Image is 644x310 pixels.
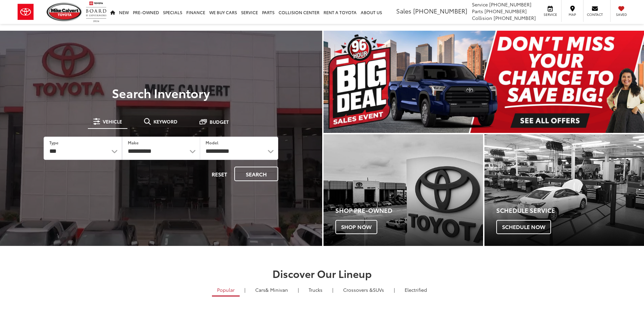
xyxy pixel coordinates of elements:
span: [PHONE_NUMBER] [413,6,467,15]
div: Toyota [484,134,644,246]
span: Map [565,12,580,17]
h4: Shop Pre-Owned [335,207,483,214]
span: Schedule Now [496,220,551,234]
span: Sales [396,6,411,15]
span: Vehicle [103,119,122,124]
a: Popular [212,284,240,297]
img: Mike Calvert Toyota [47,3,82,21]
li: | [331,286,335,293]
span: Collision [472,15,492,21]
span: Shop Now [335,220,377,234]
li: | [296,286,301,293]
span: Crossovers & [343,286,373,293]
h2: Discover Our Lineup [84,268,560,279]
span: [PHONE_NUMBER] [494,15,536,21]
li: | [392,286,397,293]
span: Keyword [153,119,177,124]
span: Service [543,12,558,17]
a: Trucks [304,284,328,295]
span: Budget [210,119,229,124]
label: Make [128,140,139,145]
span: Service [472,1,488,8]
span: [PHONE_NUMBER] [484,8,527,15]
span: Contact [587,12,603,17]
button: Search [234,167,278,181]
label: Model [206,140,218,145]
a: Cars [250,284,293,295]
a: Electrified [400,284,432,295]
h3: Search Inventory [28,86,294,100]
div: Toyota [324,134,483,246]
button: Reset [206,167,233,181]
span: Parts [472,8,483,15]
span: [PHONE_NUMBER] [489,1,531,8]
a: SUVs [338,284,389,295]
li: | [243,286,247,293]
a: Schedule Service Schedule Now [484,134,644,246]
span: Saved [614,12,629,17]
label: Type [49,140,58,145]
h4: Schedule Service [496,207,644,214]
a: Shop Pre-Owned Shop Now [324,134,483,246]
span: & Minivan [265,286,288,293]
